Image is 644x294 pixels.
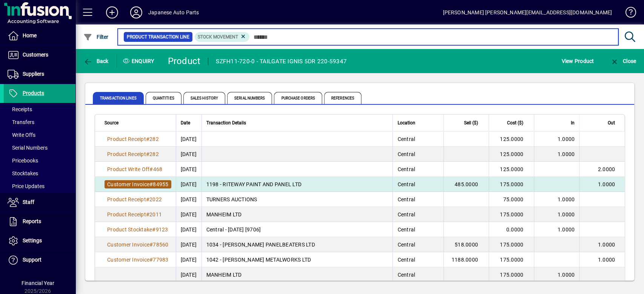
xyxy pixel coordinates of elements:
[619,2,635,26] a: Knowledge Base
[107,136,146,142] span: Product Receipt
[149,181,153,187] span: #
[4,154,75,167] a: Pricebooks
[23,237,42,243] span: Settings
[8,106,32,112] span: Receipts
[105,119,118,127] span: Source
[153,257,168,263] span: 77983
[153,166,163,172] span: 468
[4,141,75,154] a: Serial Numbers
[227,92,272,104] span: Serial Numbers
[558,211,575,217] span: 1.0000
[443,177,489,192] td: 485.0000
[181,119,190,127] span: Date
[146,136,149,142] span: #
[8,158,38,164] span: Pricebooks
[195,32,250,42] mat-chip: Product Transaction Type: Stock movement
[105,210,164,219] a: Product Receipt#2011
[8,183,45,189] span: Price Updates
[105,165,165,173] a: Product Write Off#468
[507,119,523,127] span: Cost ($)
[105,180,171,188] a: Customer Invoice#84955
[149,196,162,202] span: 2022
[146,92,181,104] span: Quantities
[4,180,75,193] a: Price Updates
[201,192,393,207] td: TURNERS AUCTIONS
[149,166,153,172] span: #
[149,136,159,142] span: 282
[201,222,393,237] td: Central - [DATE] [9706]
[176,162,201,177] td: [DATE]
[201,237,393,252] td: 1034 - [PERSON_NAME] PANELBEATERS LTD
[176,132,201,147] td: [DATE]
[107,211,146,217] span: Product Receipt
[4,193,75,212] a: Staff
[107,227,152,233] span: Product Stocktake
[558,196,575,202] span: 1.0000
[608,54,638,68] button: Close
[558,136,575,142] span: 1.0000
[83,58,109,64] span: Back
[598,242,615,248] span: 1.0000
[93,92,144,104] span: Transaction Lines
[201,252,393,267] td: 1042 - [PERSON_NAME] METALWORKS LTD
[105,240,171,249] a: Customer Invoice#78560
[489,132,534,147] td: 125.0000
[149,257,153,263] span: #
[124,6,148,19] button: Profile
[608,119,615,127] span: Out
[489,267,534,282] td: 175.0000
[81,30,111,44] button: Filter
[75,54,117,68] app-page-header-button: Back
[489,147,534,162] td: 125.0000
[489,192,534,207] td: 75.0000
[397,151,415,157] span: Central
[105,195,164,204] a: Product Receipt#2022
[8,170,38,176] span: Stocktakes
[81,54,111,68] button: Back
[4,46,75,64] a: Customers
[201,177,393,192] td: 1198 - RITEWAY PAINT AND PANEL LTD
[397,242,415,248] span: Central
[443,252,489,267] td: 1188.0000
[23,71,44,77] span: Suppliers
[83,34,109,40] span: Filter
[107,257,149,263] span: Customer Invoice
[4,167,75,180] a: Stocktakes
[489,252,534,267] td: 175.0000
[107,151,146,157] span: Product Receipt
[464,119,478,127] span: Sell ($)
[598,257,615,263] span: 1.0000
[100,6,124,19] button: Add
[602,54,644,68] app-page-header-button: Close enquiry
[489,237,534,252] td: 175.0000
[448,119,485,127] div: Sell ($)
[183,92,225,104] span: Sales History
[107,166,149,172] span: Product Write Off
[117,55,162,67] div: Enquiry
[176,252,201,267] td: [DATE]
[397,257,415,263] span: Central
[149,151,159,157] span: 282
[206,119,246,127] span: Transaction Details
[176,147,201,162] td: [DATE]
[23,52,48,58] span: Customers
[397,119,415,127] span: Location
[571,119,575,127] span: In
[176,267,201,282] td: [DATE]
[397,181,415,187] span: Central
[397,119,439,127] div: Location
[148,6,199,18] div: Japanese Auto Parts
[443,6,612,18] div: [PERSON_NAME] [PERSON_NAME][EMAIL_ADDRESS][DOMAIN_NAME]
[198,34,238,40] span: Stock movement
[176,237,201,252] td: [DATE]
[4,103,75,116] a: Receipts
[489,207,534,222] td: 175.0000
[176,207,201,222] td: [DATE]
[216,55,347,67] div: SZFH11-720-0 - TAILGATE IGNIS 5DR 220-59347
[146,196,149,202] span: #
[489,222,534,237] td: 0.0000
[168,55,201,67] div: Product
[8,119,34,125] span: Transfers
[559,54,596,68] button: View Product
[610,58,636,64] span: Close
